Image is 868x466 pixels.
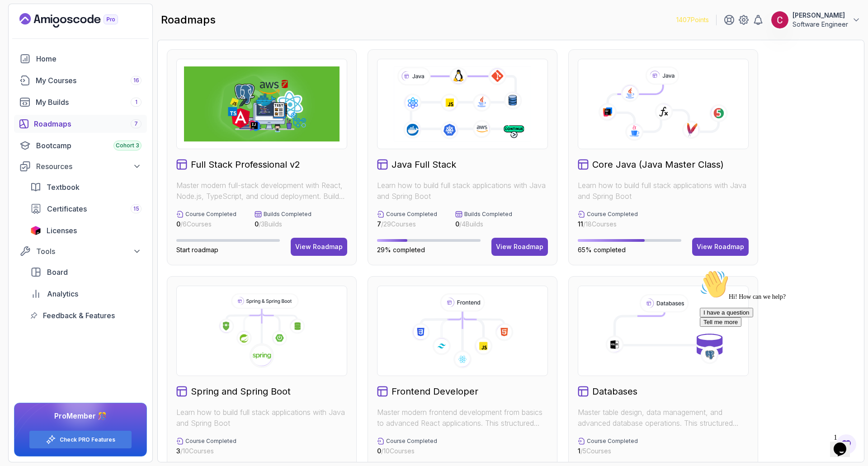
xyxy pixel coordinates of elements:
p: Course Completed [386,438,437,445]
span: Textbook [47,182,80,193]
span: Licenses [47,225,77,236]
button: Check PRO Features [29,430,132,449]
p: / 3 Builds [255,220,311,229]
div: 👋Hi! How can we help?I have a questionTell me more [4,4,166,61]
a: home [14,50,147,68]
p: Learn how to build full stack applications with Java and Spring Boot [377,180,548,202]
h2: Full Stack Professional v2 [191,158,300,171]
span: 3 [176,447,180,455]
div: My Builds [36,97,142,108]
img: Full Stack Professional v2 [184,66,340,141]
h2: Spring and Spring Boot [191,385,291,398]
span: 15 [133,205,139,212]
button: View Roadmap [291,238,347,256]
div: Roadmaps [34,118,142,129]
p: Learn how to build full stack applications with Java and Spring Boot [578,180,749,202]
div: Home [36,53,142,64]
span: 0 [455,220,459,228]
img: jetbrains icon [30,226,41,235]
div: View Roadmap [697,242,744,251]
span: Start roadmap [176,246,218,254]
span: 29% completed [377,246,425,254]
span: Board [47,267,68,278]
p: / 18 Courses [578,220,638,229]
a: analytics [25,285,147,303]
a: feedback [25,306,147,325]
a: bootcamp [14,137,147,155]
a: licenses [25,221,147,240]
div: Resources [36,161,142,172]
span: 1 [578,447,580,455]
span: Hi! How can we help? [4,27,90,34]
span: 7 [377,220,381,228]
div: View Roadmap [496,242,543,251]
span: 11 [578,220,583,228]
span: 1 [135,99,137,106]
button: I have a question [4,42,57,51]
p: Software Engineer [793,20,848,29]
h2: Java Full Stack [392,158,456,171]
p: / 6 Courses [176,220,236,229]
img: :wave: [4,4,33,33]
p: Master table design, data management, and advanced database operations. This structured learning ... [578,407,749,428]
p: Learn how to build full stack applications with Java and Spring Boot [176,407,347,428]
span: 16 [133,77,139,84]
div: View Roadmap [295,242,343,251]
a: Landing page [19,13,139,28]
p: Course Completed [587,438,638,445]
button: View Roadmap [692,238,749,256]
a: courses [14,71,147,89]
a: roadmaps [14,115,147,133]
p: Course Completed [185,438,236,445]
div: My Courses [36,75,142,86]
button: View Roadmap [491,238,548,256]
span: Feedback & Features [43,310,115,321]
iframe: chat widget [830,430,859,457]
p: 1407 Points [676,15,709,24]
p: Master modern full-stack development with React, Node.js, TypeScript, and cloud deployment. Build... [176,180,347,202]
a: board [25,263,147,281]
span: Cohort 3 [116,142,139,149]
a: textbook [25,178,147,196]
p: / 5 Courses [578,447,638,456]
p: / 10 Courses [176,447,236,456]
p: / 10 Courses [377,447,437,456]
span: 0 [255,220,259,228]
button: Tell me more [4,51,45,61]
p: [PERSON_NAME] [793,11,848,20]
p: Course Completed [185,211,236,218]
span: 0 [176,220,180,228]
span: Analytics [47,288,78,299]
span: 7 [134,120,138,127]
div: Tools [36,246,142,257]
span: 0 [377,447,381,455]
button: Resources [14,158,147,174]
span: Certificates [47,203,87,214]
p: / 29 Courses [377,220,437,229]
button: Tools [14,243,147,259]
img: user profile image [771,11,788,28]
a: Check PRO Features [60,436,115,443]
div: Bootcamp [36,140,142,151]
button: user profile image[PERSON_NAME]Software Engineer [771,11,861,29]
a: certificates [25,200,147,218]
h2: Frontend Developer [392,385,478,398]
h2: roadmaps [161,13,216,27]
a: builds [14,93,147,111]
h2: Databases [592,385,637,398]
iframe: chat widget [696,266,859,425]
h2: Core Java (Java Master Class) [592,158,724,171]
p: Builds Completed [464,211,512,218]
span: 65% completed [578,246,626,254]
p: / 4 Builds [455,220,512,229]
p: Course Completed [587,211,638,218]
p: Builds Completed [264,211,311,218]
p: Course Completed [386,211,437,218]
p: Master modern frontend development from basics to advanced React applications. This structured le... [377,407,548,428]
